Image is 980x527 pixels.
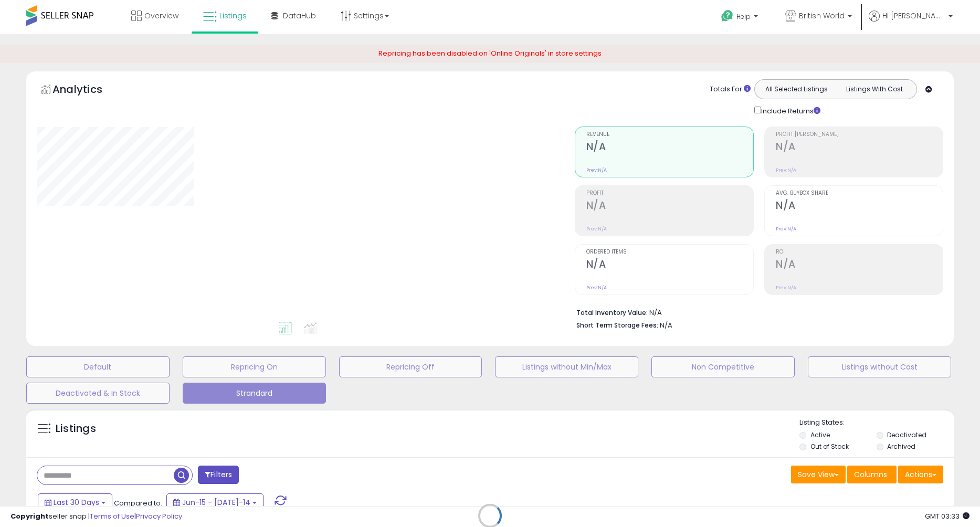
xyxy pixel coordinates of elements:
[26,383,170,404] button: Deactivated & In Stock
[660,320,672,330] span: N/A
[776,258,943,272] h2: N/A
[835,82,913,96] button: Listings With Cost
[586,132,753,138] span: Revenue
[576,305,935,318] li: N/A
[586,226,607,232] small: Prev: N/A
[219,10,247,21] span: Listings
[586,199,753,214] h2: N/A
[586,141,753,155] h2: N/A
[882,10,945,21] span: Hi [PERSON_NAME]
[586,258,753,272] h2: N/A
[26,356,170,377] button: Default
[283,10,316,21] span: DataHub
[776,226,796,232] small: Prev: N/A
[651,356,795,377] button: Non Competitive
[799,10,845,21] span: British World
[586,284,607,291] small: Prev: N/A
[586,249,753,255] span: Ordered Items
[757,82,836,96] button: All Selected Listings
[10,512,182,522] div: seller snap | |
[339,356,482,377] button: Repricing Off
[576,308,648,317] b: Total Inventory Value:
[586,191,753,196] span: Profit
[586,167,607,173] small: Prev: N/A
[776,191,943,196] span: Avg. Buybox Share
[144,10,178,21] span: Overview
[869,10,953,34] a: Hi [PERSON_NAME]
[183,356,326,377] button: Repricing On
[721,9,734,23] i: Get Help
[746,104,833,117] div: Include Returns
[576,321,658,330] b: Short Term Storage Fees:
[378,48,602,58] span: Repricing has been disabled on 'Online Originals' in store settings
[776,132,943,138] span: Profit [PERSON_NAME]
[10,511,49,521] strong: Copyright
[776,284,796,291] small: Prev: N/A
[776,167,796,173] small: Prev: N/A
[713,2,768,34] a: Help
[183,383,326,404] button: Strandard
[736,12,751,21] span: Help
[52,82,123,99] h5: Analytics
[495,356,638,377] button: Listings without Min/Max
[808,356,951,377] button: Listings without Cost
[776,249,943,255] span: ROI
[776,141,943,155] h2: N/A
[710,85,751,94] div: Totals For
[776,199,943,214] h2: N/A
